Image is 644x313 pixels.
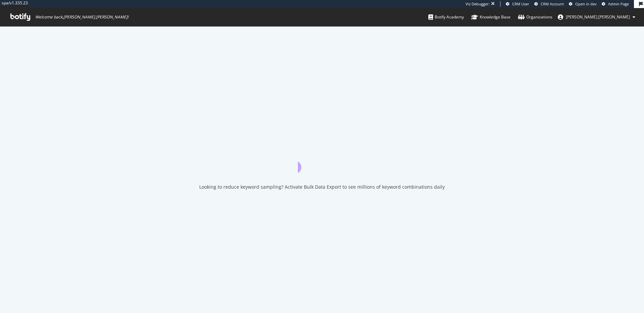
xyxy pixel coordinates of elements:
a: Admin Page [602,1,629,7]
span: Welcome back, [PERSON_NAME].[PERSON_NAME] ! [35,14,128,20]
div: animation [298,149,346,173]
span: joe.mcdonald [566,14,630,20]
div: Knowledge Base [471,14,511,20]
span: Open in dev [575,1,597,6]
span: CRM User [512,1,529,6]
div: Botify Academy [428,14,464,20]
span: Admin Page [608,1,629,6]
div: Organizations [518,14,552,20]
a: Open in dev [569,1,597,7]
div: Looking to reduce keyword sampling? Activate Bulk Data Export to see millions of keyword combinat... [199,184,445,190]
a: CRM User [506,1,529,7]
a: CRM Account [534,1,564,7]
span: CRM Account [541,1,564,6]
a: Botify Academy [428,8,464,26]
a: Knowledge Base [471,8,511,26]
a: Organizations [518,8,552,26]
div: Viz Debugger: [466,1,490,7]
button: [PERSON_NAME].[PERSON_NAME] [552,12,641,22]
